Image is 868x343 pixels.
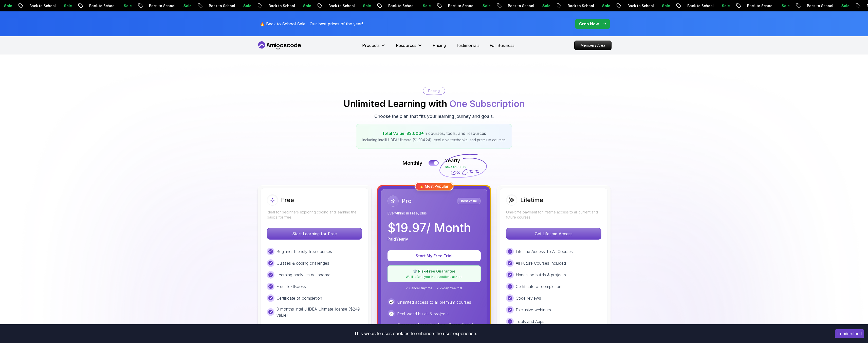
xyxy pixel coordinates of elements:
[267,228,362,240] button: Start Learning for Free
[362,42,380,48] p: Products
[673,3,707,8] p: Back to School
[49,3,66,8] p: Sale
[516,260,566,266] p: All Future Courses Included
[194,3,229,8] p: Back to School
[767,3,783,8] p: Sale
[579,21,599,27] p: Grab Now
[75,3,109,8] p: Back to School
[362,42,386,52] button: Products
[433,42,446,48] a: Pricing
[169,3,185,8] p: Sale
[648,3,664,8] p: Sale
[516,272,566,278] p: Hands-on builds & projects
[348,3,365,8] p: Sale
[516,307,551,313] p: Exclusive webinars
[827,3,843,8] p: Sale
[260,21,363,27] p: 🔥 Back to School Sale - Our best prices of the year!
[276,283,306,290] p: Free TextBooks
[135,3,169,8] p: Back to School
[229,3,245,8] p: Sale
[267,231,362,236] a: Start Learning for Free
[397,299,471,305] p: Unlimited access to all premium courses
[835,329,864,338] button: Accept cookies
[428,88,440,93] p: Pricing
[516,295,541,301] p: Code reviews
[276,260,329,266] p: Quizzes & coding challenges
[394,253,475,259] p: Start My Free Trial
[267,228,362,239] p: Start Learning for Free
[391,275,477,279] p: We'll refund you. No questions asked.
[707,3,724,8] p: Sale
[458,198,480,204] p: Best Value
[374,3,408,8] p: Back to School
[387,222,471,234] p: $ 19.97 / Month
[276,306,362,318] p: 3 months IntelliJ IDEA Ultimate license ($249 value)
[374,113,494,120] p: Choose the plan that fits your learning journey and goals.
[490,42,514,48] a: For Business
[456,42,479,48] a: Testimonials
[289,3,305,8] p: Sale
[733,3,767,8] p: Back to School
[516,318,544,324] p: Tools and Apps
[276,295,322,301] p: Certificate of completion
[387,211,481,216] p: Everything in Free, plus
[276,248,332,255] p: Beginner friendly free courses
[516,248,573,255] p: Lifetime Access To All Courses
[402,197,412,205] h2: Pro
[506,210,601,220] p: One-time payment for lifetime access to all current and future courses.
[396,42,422,52] button: Resources
[362,130,506,136] p: in courses, tools, and resources
[408,3,424,8] p: Sale
[506,231,601,236] a: Get Lifetime Access
[382,131,424,136] span: Total Value: $3,000+
[254,3,289,8] p: Back to School
[362,137,506,142] p: Including IntelliJ IDEA Ultimate ($1,034.24), exclusive textbooks, and premium courses
[387,253,481,258] a: Start My Free Trial
[281,196,294,204] h2: Free
[434,3,468,8] p: Back to School
[406,286,432,290] span: ✓ Cancel anytime
[588,3,604,8] p: Sale
[520,196,543,204] h2: Lifetime
[4,328,827,339] div: This website uses cookies to enhance the user experience.
[553,3,588,8] p: Back to School
[516,283,561,290] p: Certificate of completion
[449,98,525,109] span: One Subscription
[267,210,362,220] p: Ideal for beginners exploring coding and learning the basics for free.
[396,42,416,48] p: Resources
[493,3,528,8] p: Back to School
[575,41,611,50] p: Members Area
[276,272,330,278] p: Learning analytics dashboard
[613,3,648,8] p: Back to School
[109,3,125,8] p: Sale
[468,3,484,8] p: Sale
[528,3,544,8] p: Sale
[387,236,408,242] p: Paid Yearly
[402,159,422,167] p: Monthly
[397,311,449,317] p: Real-world builds & projects
[792,3,827,8] p: Back to School
[387,250,481,261] button: Start My Free Trial
[314,3,348,8] p: Back to School
[15,3,49,8] p: Back to School
[343,99,525,109] h2: Unlimited Learning with
[436,286,462,290] span: ✓ 7-day free trial
[391,269,477,274] p: 🛡️ Risk-Free Guarantee
[506,228,601,240] button: Get Lifetime Access
[397,322,481,334] p: Career roadmaps for Java, Spring Boot & DevOps
[574,41,612,50] a: Members Area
